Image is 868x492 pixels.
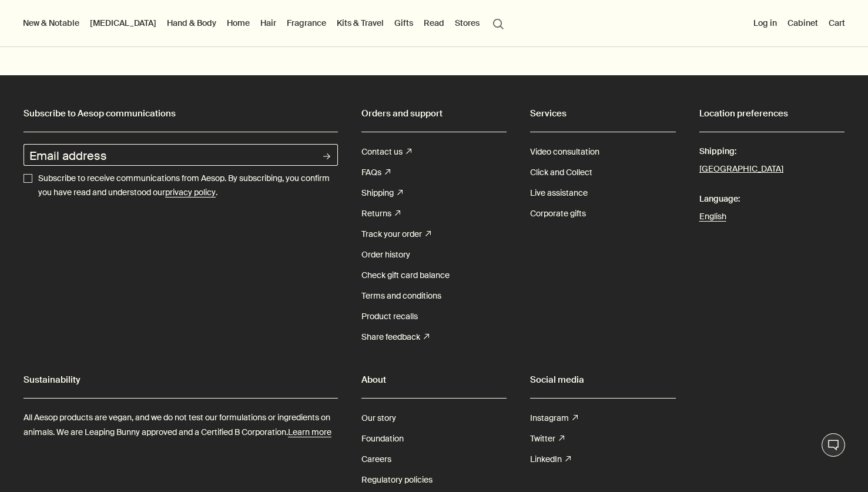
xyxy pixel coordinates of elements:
[361,449,391,470] a: Careers
[699,189,844,209] span: Language:
[361,245,410,265] a: Order history
[361,265,450,286] a: Check gift card balance
[24,144,316,166] input: Email address
[785,15,820,31] a: Cabinet
[224,15,252,31] a: Home
[361,224,431,245] a: Track your order
[826,15,847,31] button: Cart
[530,449,571,470] a: LinkedIn
[699,105,844,122] h2: Location preferences
[361,162,390,183] a: FAQs
[361,470,433,490] a: Regulatory policies
[361,203,400,224] a: Returns
[751,15,779,31] button: Log in
[530,429,564,449] a: Twitter
[361,327,429,347] a: Share feedback
[392,15,415,31] a: Gifts
[530,408,578,429] a: Instagram
[421,15,447,31] a: Read
[361,306,418,327] a: Product recalls
[88,15,159,31] a: [MEDICAL_DATA]
[530,142,599,162] a: Video consultation
[453,15,482,31] button: Stores
[530,203,586,224] a: Corporate gifts
[822,433,845,457] button: Live Assistance
[24,410,338,440] p: All Aesop products are vegan, and we do not test our formulations or ingredients on animals. We a...
[361,429,404,449] a: Foundation
[334,15,386,31] a: Kits & Travel
[21,15,82,31] button: New & Notable
[165,15,219,31] a: Hand & Body
[165,186,216,200] a: privacy policy
[165,187,216,198] u: privacy policy
[699,162,783,177] button: [GEOGRAPHIC_DATA]
[284,15,329,31] a: Fragrance
[288,425,331,440] a: Learn more
[38,172,338,200] p: Subscribe to receive communications from Aesop. By subscribing, you confirm you have read and und...
[361,371,507,389] h2: About
[288,427,331,437] u: Learn more
[530,183,588,203] a: Live assistance
[488,12,509,34] button: Open search
[24,105,338,122] h2: Subscribe to Aesop communications
[699,209,844,224] a: English
[24,371,338,389] h2: Sustainability
[361,408,396,429] a: Our story
[530,162,592,183] a: Click and Collect
[361,105,507,122] h2: Orders and support
[530,371,675,389] h2: Social media
[699,141,844,162] span: Shipping:
[258,15,279,31] a: Hair
[361,142,411,162] a: Contact us
[361,183,403,203] a: Shipping
[530,105,675,122] h2: Services
[361,286,441,306] a: Terms and conditions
